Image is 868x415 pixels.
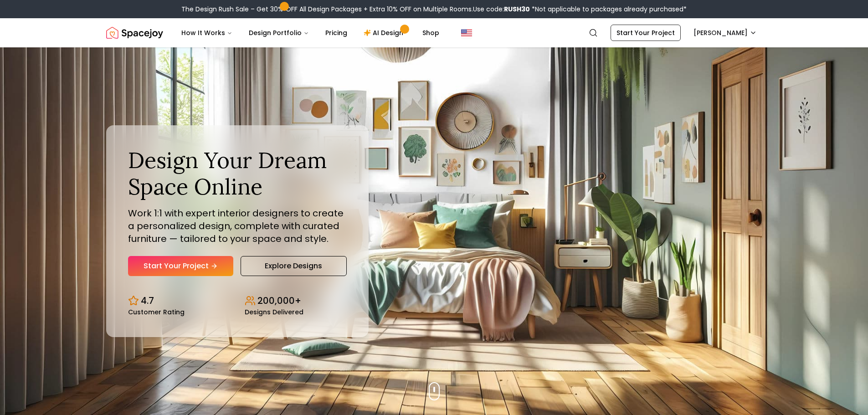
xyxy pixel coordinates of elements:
[688,25,762,41] button: [PERSON_NAME]
[504,5,530,14] b: RUSH30
[128,287,347,315] div: Design stats
[141,294,154,307] p: 4.7
[106,18,762,47] nav: Global
[106,24,163,42] img: Spacejoy Logo
[128,256,233,276] a: Start Your Project
[241,256,347,276] a: Explore Designs
[257,294,301,307] p: 200,000+
[174,24,447,42] nav: Main
[174,24,240,42] button: How It Works
[106,24,163,42] a: Spacejoy
[241,24,316,42] button: Design Portfolio
[415,24,447,42] a: Shop
[530,5,687,14] span: *Not applicable to packages already purchased*
[128,147,347,200] h1: Design Your Dream Space Online
[181,5,687,14] div: The Design Rush Sale – Get 30% OFF All Design Packages + Extra 10% OFF on Multiple Rooms.
[356,24,413,42] a: AI Design
[318,24,354,42] a: Pricing
[461,27,472,38] img: United States
[128,207,347,245] p: Work 1:1 with expert interior designers to create a personalized design, complete with curated fu...
[245,309,303,315] small: Designs Delivered
[128,309,185,315] small: Customer Rating
[473,5,530,14] span: Use code:
[611,25,681,41] a: Start Your Project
